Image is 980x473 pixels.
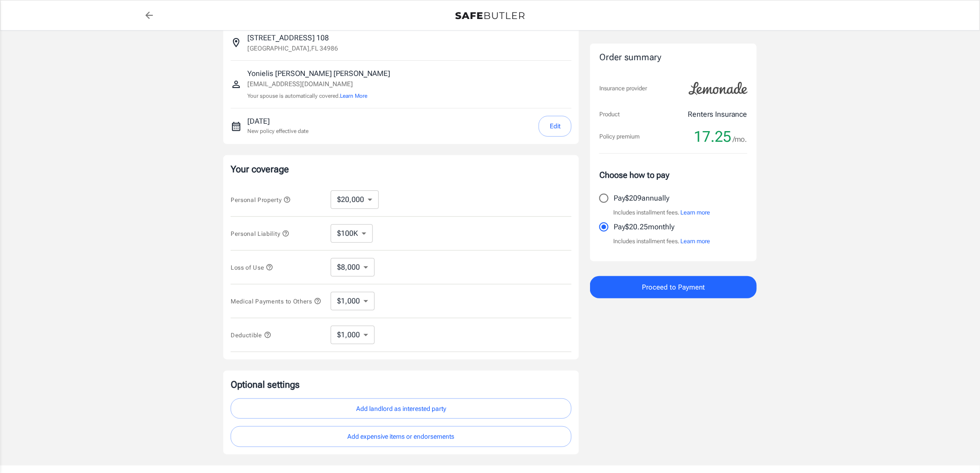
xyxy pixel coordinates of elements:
button: Learn more [680,208,710,217]
p: New policy effective date [247,127,308,135]
span: Personal Property [231,196,291,203]
button: Personal Property [231,194,291,205]
button: Deductible [231,329,271,341]
span: Medical Payments to Others [231,298,321,305]
button: Loss of Use [231,262,273,273]
p: Policy premium [599,132,640,141]
div: Order summary [599,51,748,64]
p: Product [599,110,620,119]
p: Pay $20.25 monthly [614,221,674,233]
p: Includes installment fees. [613,237,710,246]
svg: Insured address [231,37,242,48]
p: Yonielis [PERSON_NAME] [PERSON_NAME] [247,68,390,79]
svg: New policy start date [231,121,242,132]
button: Proceed to Payment [590,276,757,298]
span: Deductible [231,332,271,339]
button: Learn more [680,237,710,246]
img: Lemonade [684,76,753,101]
span: Proceed to Payment [642,281,705,293]
p: [DATE] [247,116,308,127]
span: /mo. [733,133,748,146]
button: Add expensive items or endorsements [231,426,572,447]
button: Add landlord as interested party [231,398,572,419]
p: [EMAIL_ADDRESS][DOMAIN_NAME] [247,79,390,89]
button: Edit [539,116,572,137]
a: back to quotes [140,6,158,25]
button: Personal Liability [231,228,289,239]
p: Your coverage [231,163,572,176]
span: 17.25 [694,127,731,146]
p: Pay $209 annually [614,193,669,204]
span: Personal Liability [231,230,289,237]
p: Optional settings [231,378,572,391]
span: Loss of Use [231,264,273,271]
p: Includes installment fees. [613,208,710,217]
button: Medical Payments to Others [231,296,321,307]
p: Choose how to pay [599,169,748,181]
p: [GEOGRAPHIC_DATA] , FL 34986 [247,44,338,53]
p: Renters Insurance [688,109,748,120]
button: Learn More [340,92,367,100]
p: [STREET_ADDRESS] 108 [247,32,329,44]
svg: Insured person [231,79,242,90]
img: Back to quotes [455,12,525,19]
p: Insurance provider [599,84,647,93]
p: Your spouse is automatically covered. [247,92,390,101]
